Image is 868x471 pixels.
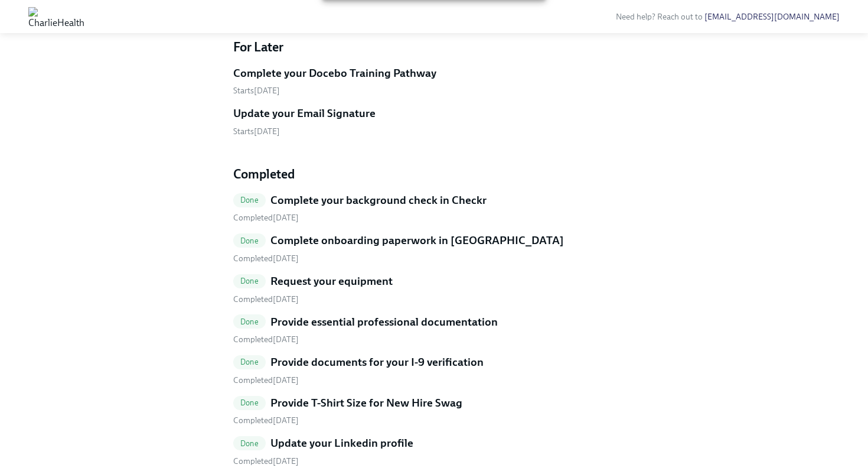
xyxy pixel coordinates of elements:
[233,38,635,56] h4: For Later
[616,12,840,22] span: Need help? Reach out to
[233,193,635,224] a: DoneComplete your background check in Checkr Completed[DATE]
[233,358,266,366] span: Done
[233,274,635,305] a: DoneRequest your equipment Completed[DATE]
[270,355,484,370] h5: Provide documents for your I-9 verification
[233,415,299,425] span: Sunday, July 27th 2025, 6:08 pm
[233,456,299,466] span: Monday, August 11th 2025, 9:57 am
[270,274,393,289] h5: Request your equipment
[233,314,635,346] a: DoneProvide essential professional documentation Completed[DATE]
[233,395,635,427] a: DoneProvide T-Shirt Size for New Hire Swag Completed[DATE]
[233,254,299,264] span: Sunday, July 27th 2025, 5:05 pm
[270,193,487,208] h5: Complete your background check in Checkr
[233,236,266,245] span: Done
[233,277,266,285] span: Done
[233,126,280,137] span: Starts [DATE]
[233,196,266,204] span: Done
[233,106,635,137] a: Update your Email SignatureStarts[DATE]
[233,317,266,326] span: Done
[28,7,84,26] img: CharlieHealth
[233,66,635,97] a: Complete your Docebo Training PathwayStarts[DATE]
[233,66,436,81] h5: Complete your Docebo Training Pathway
[270,436,413,451] h5: Update your Linkedin profile
[233,213,299,223] span: Sunday, July 27th 2025, 5:05 pm
[233,439,266,448] span: Done
[233,355,635,386] a: DoneProvide documents for your I-9 verification Completed[DATE]
[233,375,299,385] span: Sunday, July 27th 2025, 5:06 pm
[233,334,299,345] span: Tuesday, July 29th 2025, 11:11 am
[233,294,299,304] span: Sunday, July 27th 2025, 5:05 pm
[233,398,266,407] span: Done
[270,314,498,330] h5: Provide essential professional documentation
[233,233,635,264] a: DoneComplete onboarding paperwork in [GEOGRAPHIC_DATA] Completed[DATE]
[270,395,462,411] h5: Provide T-Shirt Size for New Hire Swag
[233,165,635,183] h4: Completed
[233,106,376,121] h5: Update your Email Signature
[270,233,564,248] h5: Complete onboarding paperwork in [GEOGRAPHIC_DATA]
[704,12,840,22] a: [EMAIL_ADDRESS][DOMAIN_NAME]
[233,86,280,96] span: Monday, August 11th 2025, 10:00 am
[233,436,635,467] a: DoneUpdate your Linkedin profile Completed[DATE]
